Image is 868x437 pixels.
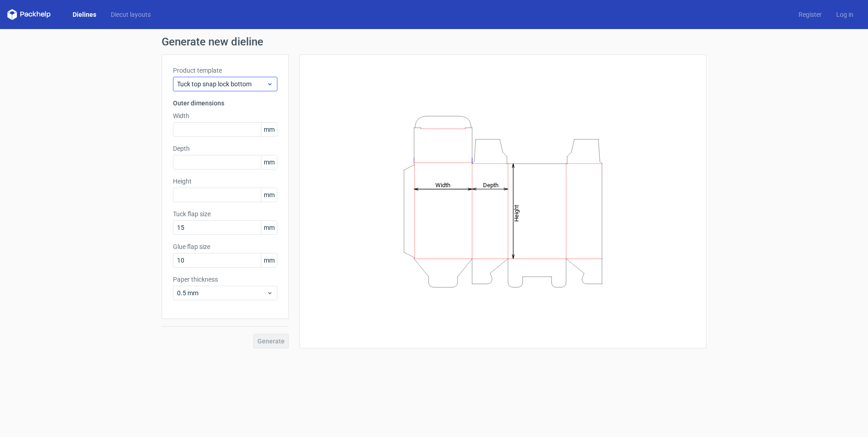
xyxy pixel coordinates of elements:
[791,10,829,19] a: Register
[261,155,277,169] span: mm
[513,204,520,221] tspan: Height
[483,181,498,188] tspan: Depth
[177,288,266,298] span: 0.5 mm
[173,242,277,251] label: Glue flap size
[173,111,277,120] label: Width
[177,79,266,89] span: Tuck top snap lock bottom
[173,177,277,186] label: Height
[173,66,277,75] label: Product template
[173,209,277,218] label: Tuck flap size
[261,221,277,234] span: mm
[173,99,277,108] h3: Outer dimensions
[261,123,277,136] span: mm
[173,144,277,153] label: Depth
[261,253,277,267] span: mm
[104,10,158,19] a: Diecut layouts
[65,10,104,19] a: Dielines
[829,10,861,19] a: Log in
[162,36,706,47] h1: Generate new dieline
[435,181,450,188] tspan: Width
[173,275,277,284] label: Paper thickness
[261,188,277,202] span: mm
